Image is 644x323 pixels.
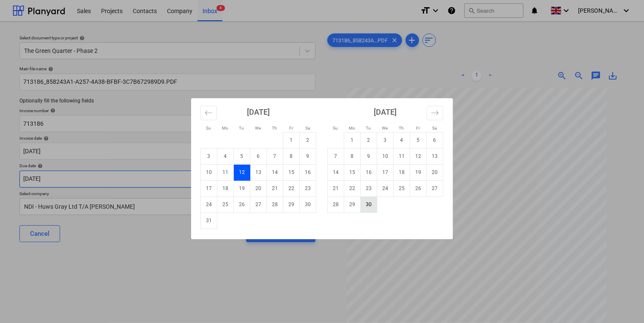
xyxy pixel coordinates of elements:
[283,164,300,180] td: Friday, August 15, 2025
[191,98,453,239] div: Calendar
[283,148,300,164] td: Friday, August 8, 2025
[427,132,443,148] td: Saturday, September 6, 2025
[217,196,234,213] td: Monday, August 25, 2025
[289,126,293,130] small: Fr
[432,126,437,130] small: Sa
[305,126,310,130] small: Sa
[300,132,316,148] td: Saturday, August 2, 2025
[234,180,250,196] td: Tuesday, August 19, 2025
[344,148,361,164] td: Monday, September 8, 2025
[602,282,644,323] iframe: Chat Widget
[377,132,394,148] td: Wednesday, September 3, 2025
[250,148,267,164] td: Wednesday, August 6, 2025
[206,126,211,130] small: Su
[328,180,344,196] td: Sunday, September 21, 2025
[361,196,377,213] td: Tuesday, September 30, 2025
[272,126,277,130] small: Th
[410,148,427,164] td: Friday, September 12, 2025
[410,180,427,196] td: Friday, September 26, 2025
[201,196,217,213] td: Sunday, August 24, 2025
[234,164,250,180] td: Selected. Tuesday, August 12, 2025
[394,164,410,180] td: Thursday, September 18, 2025
[201,180,217,196] td: Sunday, August 17, 2025
[239,126,244,130] small: Tu
[267,164,283,180] td: Thursday, August 14, 2025
[416,126,420,130] small: Fr
[234,196,250,213] td: Tuesday, August 26, 2025
[201,213,217,229] td: Sunday, August 31, 2025
[217,164,234,180] td: Monday, August 11, 2025
[427,180,443,196] td: Saturday, September 27, 2025
[410,164,427,180] td: Friday, September 19, 2025
[333,126,338,130] small: Su
[267,180,283,196] td: Thursday, August 21, 2025
[283,180,300,196] td: Friday, August 22, 2025
[410,132,427,148] td: Friday, September 5, 2025
[394,132,410,148] td: Thursday, September 4, 2025
[374,108,397,116] strong: [DATE]
[394,180,410,196] td: Thursday, September 25, 2025
[361,132,377,148] td: Tuesday, September 2, 2025
[283,132,300,148] td: Friday, August 1, 2025
[377,148,394,164] td: Wednesday, September 10, 2025
[394,148,410,164] td: Thursday, September 11, 2025
[427,106,443,120] button: Move forward to switch to the next month.
[361,164,377,180] td: Tuesday, September 16, 2025
[377,164,394,180] td: Wednesday, September 17, 2025
[344,132,361,148] td: Monday, September 1, 2025
[361,180,377,196] td: Tuesday, September 23, 2025
[255,126,261,130] small: We
[267,196,283,213] td: Thursday, August 28, 2025
[234,148,250,164] td: Tuesday, August 5, 2025
[344,180,361,196] td: Monday, September 22, 2025
[250,164,267,180] td: Wednesday, August 13, 2025
[361,148,377,164] td: Tuesday, September 9, 2025
[250,180,267,196] td: Wednesday, August 20, 2025
[427,148,443,164] td: Saturday, September 13, 2025
[300,180,316,196] td: Saturday, August 23, 2025
[200,106,217,120] button: Move backward to switch to the previous month.
[300,164,316,180] td: Saturday, August 16, 2025
[366,126,371,130] small: Tu
[328,148,344,164] td: Sunday, September 7, 2025
[344,196,361,213] td: Monday, September 29, 2025
[427,164,443,180] td: Saturday, September 20, 2025
[328,164,344,180] td: Sunday, September 14, 2025
[283,196,300,213] td: Friday, August 29, 2025
[217,148,234,164] td: Monday, August 4, 2025
[377,180,394,196] td: Wednesday, September 24, 2025
[267,148,283,164] td: Thursday, August 7, 2025
[222,126,228,130] small: Mo
[382,126,388,130] small: We
[250,196,267,213] td: Wednesday, August 27, 2025
[344,164,361,180] td: Monday, September 15, 2025
[399,126,404,130] small: Th
[300,196,316,213] td: Saturday, August 30, 2025
[328,196,344,213] td: Sunday, September 28, 2025
[247,108,270,116] strong: [DATE]
[201,164,217,180] td: Sunday, August 10, 2025
[300,148,316,164] td: Saturday, August 9, 2025
[349,126,355,130] small: Mo
[201,148,217,164] td: Sunday, August 3, 2025
[217,180,234,196] td: Monday, August 18, 2025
